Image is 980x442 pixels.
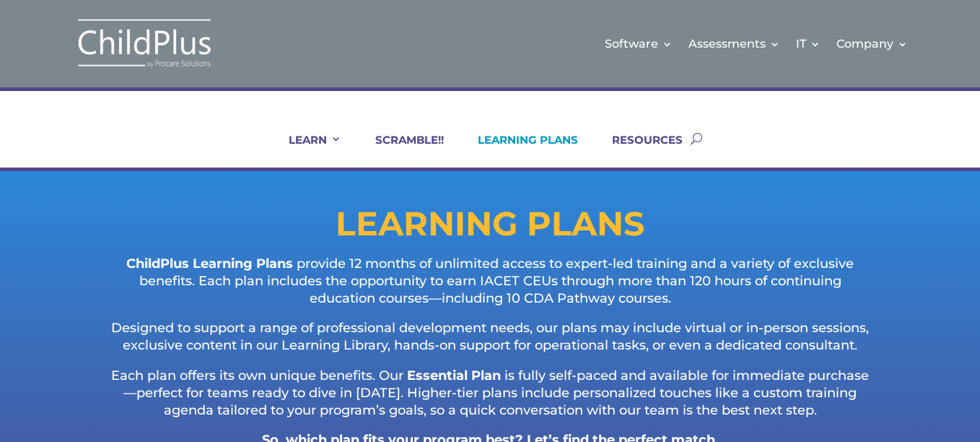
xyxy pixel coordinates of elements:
p: Designed to support a range of professional development needs, our plans may include virtual or i... [107,320,873,368]
p: provide 12 months of unlimited access to expert-led training and a variety of exclusive benefits.... [107,256,873,320]
a: Assessments [688,14,780,73]
a: IT [796,14,821,73]
h1: LEARNING PLANS [49,207,931,248]
a: Software [605,14,673,73]
a: Company [836,14,908,73]
a: LEARNING PLANS [460,133,578,168]
a: SCRAMBLE!! [357,133,444,168]
a: LEARN [271,133,341,168]
strong: ChildPlus Learning Plans [126,256,293,272]
strong: Essential Plan [407,368,501,383]
p: Each plan offers its own unique benefits. Our is fully self-paced and available for immediate pur... [107,368,873,432]
a: RESOURCES [594,133,683,168]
